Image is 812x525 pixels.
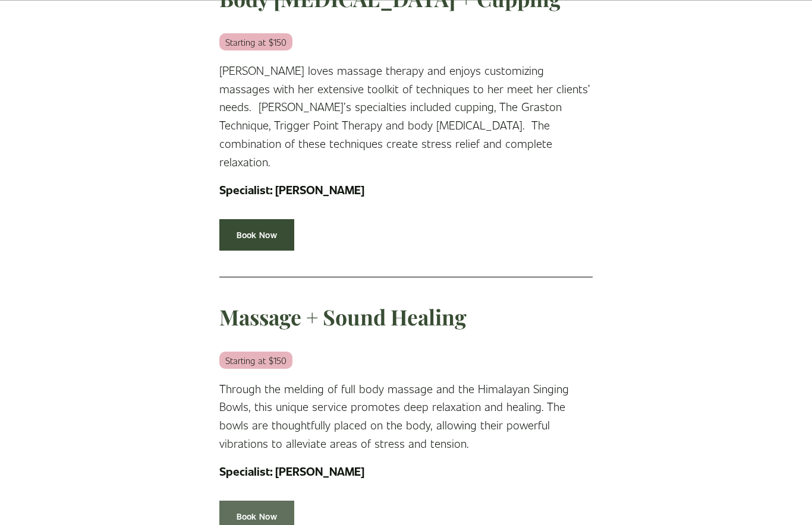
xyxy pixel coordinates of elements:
strong: Specialist: [PERSON_NAME] [219,463,364,479]
em: Starting at $150 [219,352,292,369]
em: Starting at $150 [219,33,292,50]
p: Through the melding of full body massage and the Himalayan Singing Bowls, this unique service pro... [219,379,593,453]
strong: Specialist: [PERSON_NAME] [219,182,364,197]
a: Book Now [219,219,294,251]
h3: Massage + Sound Healing [219,303,593,331]
p: [PERSON_NAME] loves massage therapy and enjoys customizing massages with her extensive toolkit of... [219,61,593,171]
